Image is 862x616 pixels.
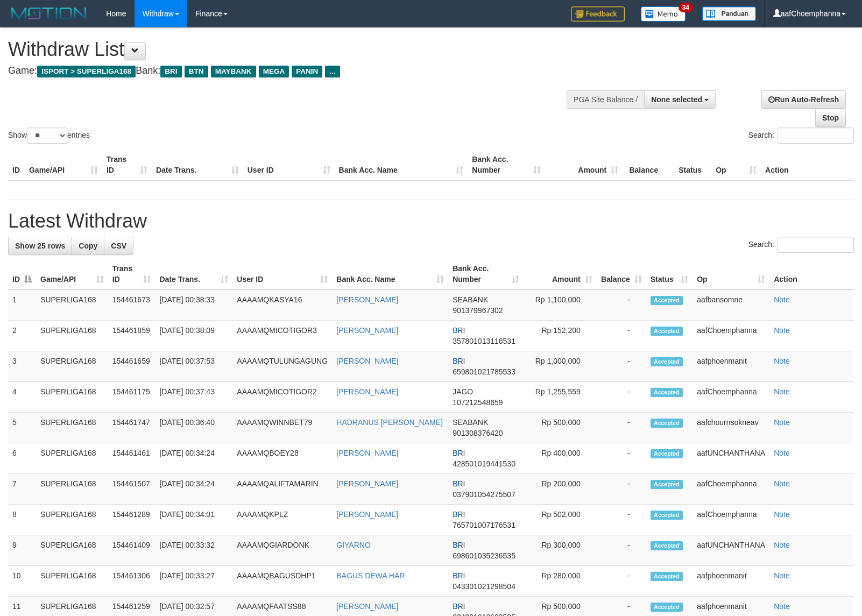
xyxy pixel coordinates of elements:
td: AAAAMQTULUNGAGUNG [232,351,332,382]
th: Action [769,259,854,289]
td: Rp 300,000 [524,535,596,566]
a: Run Auto-Refresh [761,90,846,109]
td: 5 [8,413,36,443]
td: SUPERLIGA168 [36,321,108,351]
td: aafUNCHANTHANA [693,535,769,566]
th: Date Trans. [152,150,243,180]
td: [DATE] 00:34:01 [155,505,232,535]
td: Rp 280,000 [524,566,596,597]
a: Show 25 rows [8,237,72,255]
span: Accepted [651,541,683,550]
img: panduan.png [702,6,756,21]
th: Op: activate to sort column ascending [693,259,769,289]
td: - [597,289,646,321]
a: Note [774,295,790,304]
span: Accepted [651,449,683,458]
td: aafChoemphanna [693,474,769,505]
img: MOTION_logo.png [8,5,90,22]
a: Note [774,510,790,519]
a: Copy [72,237,104,255]
span: Accepted [651,388,683,397]
td: [DATE] 00:37:53 [155,351,232,382]
h4: Game: Bank: [8,66,564,76]
th: Game/API [25,150,102,180]
td: AAAAMQGIARDONK [232,535,332,566]
td: aafphoenmanit [693,566,769,597]
td: [DATE] 00:34:24 [155,443,232,474]
td: 154461659 [108,351,156,382]
th: Amount [545,150,623,180]
input: Search: [778,128,854,144]
th: User ID [243,150,335,180]
td: aafphoenmanit [693,351,769,382]
span: SEABANK [453,295,488,304]
td: - [597,413,646,443]
span: None selected [651,95,702,104]
td: Rp 500,000 [524,413,596,443]
td: - [597,474,646,505]
span: Copy [79,242,97,250]
td: aafChoemphanna [693,505,769,535]
td: - [597,443,646,474]
th: Game/API: activate to sort column ascending [36,259,108,289]
td: 8 [8,505,36,535]
h1: Withdraw List [8,39,564,60]
a: Note [774,479,790,488]
th: Date Trans.: activate to sort column ascending [155,259,232,289]
td: 154461409 [108,535,156,566]
span: BRI [453,571,465,580]
span: Accepted [651,327,683,336]
a: GIYARNO [336,541,371,549]
span: ... [325,66,340,77]
td: - [597,382,646,413]
span: JAGO [453,387,473,396]
td: AAAAMQKPLZ [232,505,332,535]
td: SUPERLIGA168 [36,443,108,474]
td: SUPERLIGA168 [36,289,108,321]
td: aafChoemphanna [693,321,769,351]
span: MAYBANK [211,66,256,77]
span: 34 [679,3,693,12]
label: Search: [748,237,854,253]
a: CSV [104,237,133,255]
td: [DATE] 00:33:27 [155,566,232,597]
a: HADRANUS [PERSON_NAME] [336,418,443,427]
td: - [597,321,646,351]
button: None selected [644,90,716,109]
th: Trans ID: activate to sort column ascending [108,259,156,289]
input: Search: [778,237,854,253]
td: [DATE] 00:38:33 [155,289,232,321]
span: Copy 107212548659 to clipboard [453,398,503,407]
span: BRI [453,449,465,457]
td: aafchournsokneav [693,413,769,443]
a: [PERSON_NAME] [336,602,398,611]
th: ID: activate to sort column descending [8,259,36,289]
td: AAAAMQALIFTAMARIN [232,474,332,505]
th: Bank Acc. Number [468,150,545,180]
td: [DATE] 00:36:40 [155,413,232,443]
td: SUPERLIGA168 [36,505,108,535]
td: aafChoemphanna [693,382,769,413]
th: Balance [623,150,674,180]
td: 154461175 [108,382,156,413]
th: Amount: activate to sort column ascending [524,259,596,289]
select: Showentries [27,128,67,144]
label: Search: [748,128,854,144]
td: [DATE] 00:38:09 [155,321,232,351]
th: ID [8,150,25,180]
span: Copy 037901054275507 to clipboard [453,490,515,499]
td: 4 [8,382,36,413]
td: 10 [8,566,36,597]
a: [PERSON_NAME] [336,295,398,304]
span: BRI [160,66,181,77]
td: AAAAMQMICOTIGOR2 [232,382,332,413]
a: Note [774,541,790,549]
span: Accepted [651,296,683,305]
span: BRI [453,357,465,365]
td: 154461859 [108,321,156,351]
td: aafUNCHANTHANA [693,443,769,474]
div: PGA Site Balance / [567,90,644,109]
td: [DATE] 00:37:43 [155,382,232,413]
span: Copy 357801013116531 to clipboard [453,337,515,345]
th: Op [711,150,761,180]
